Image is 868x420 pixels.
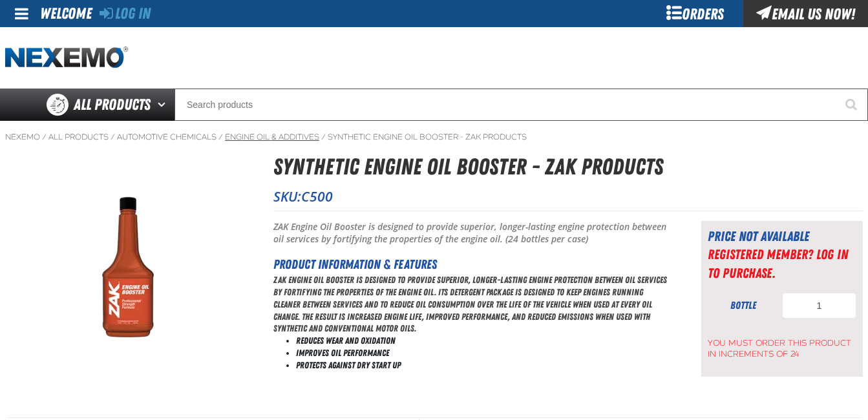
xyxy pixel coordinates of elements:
span: C500 [301,187,333,205]
a: Registered Member? Log In to purchase. [708,246,848,280]
a: Log In [100,5,151,23]
img: Nexemo logo [5,47,128,69]
a: Synthetic Engine Oil Booster - ZAK Products [328,132,527,142]
li: Improves Oil Performance [296,347,669,359]
div: bottle [708,299,779,313]
p: ZAK Engine Oil Booster is designed to provide superior, longer-lasting engine protection between ... [273,221,669,246]
span: / [111,132,115,142]
img: Synthetic Engine Oil Booster - ZAK Products [6,176,250,365]
button: Start Searching [836,89,868,121]
button: Open All Products pages [153,89,175,121]
a: Automotive Chemicals [117,132,217,142]
span: You must order this product in increments of 24 [708,331,856,360]
div: Price not available [708,227,856,246]
span: All Products [74,93,151,116]
input: Search [175,89,868,121]
h2: Product Information & Features [273,255,669,274]
span: / [218,132,223,142]
h1: Synthetic Engine Oil Booster - ZAK Products [273,150,863,184]
p: SKU: [273,187,863,205]
a: Home [5,47,128,69]
span: / [321,132,326,142]
a: All Products [48,132,109,142]
input: Product Quantity [782,293,856,319]
span: / [42,132,47,142]
li: Protects Against Dry Start Up [296,359,669,372]
p: ZAK Engine Oil Booster is designed to provide superior, longer-lasting engine protection between ... [273,274,669,335]
nav: Breadcrumbs [5,132,863,142]
a: Nexemo [5,132,40,142]
a: Engine Oil & Additives [225,132,319,142]
li: Reduces Wear and Oxidation [296,335,669,347]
